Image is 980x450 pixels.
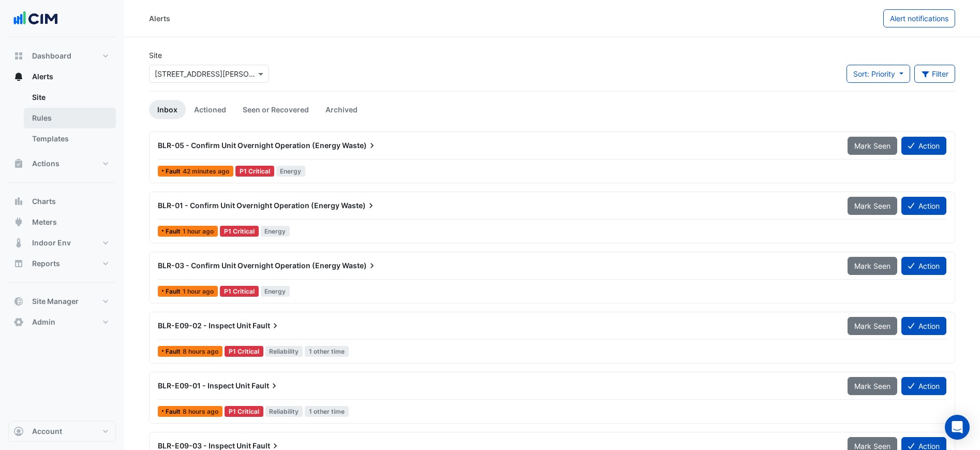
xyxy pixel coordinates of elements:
[901,197,946,215] button: Action
[854,201,890,210] span: Mark Seen
[342,140,377,151] span: Waste)
[166,228,183,235] span: Fault
[166,288,183,295] span: Fault
[890,14,948,23] span: Alert notifications
[220,226,259,237] div: P1 Critical
[854,141,890,150] span: Mark Seen
[901,377,946,395] button: Action
[166,349,183,355] span: Fault
[305,346,349,357] span: 1 other time
[13,238,24,248] app-icon: Indoor Env
[265,346,303,357] span: Reliability
[8,46,116,66] button: Dashboard
[183,408,218,415] span: Wed 15-Oct-2025 05:16 AEDT
[32,196,56,207] span: Charts
[261,286,290,297] span: Energy
[183,347,218,355] span: Wed 15-Oct-2025 05:16 AEDT
[235,166,274,177] div: P1 Critical
[854,382,890,390] span: Mark Seen
[253,321,280,331] span: Fault
[251,381,279,391] span: Fault
[848,137,897,155] button: Mark Seen
[848,377,897,395] button: Mark Seen
[158,141,340,150] span: BLR-05 - Confirm Unit Overnight Operation (Energy
[853,69,895,78] span: Sort: Priority
[225,406,263,417] div: P1 Critical
[317,100,366,119] a: Archived
[32,158,60,169] span: Actions
[854,262,890,270] span: Mark Seen
[24,128,116,149] a: Templates
[225,346,263,357] div: P1 Critical
[901,257,946,275] button: Action
[883,9,955,27] button: Alert notifications
[166,409,183,415] span: Fault
[8,66,116,87] button: Alerts
[265,406,303,417] span: Reliability
[13,196,24,207] app-icon: Charts
[32,296,79,307] span: Site Manager
[13,71,24,82] app-icon: Alerts
[848,257,897,275] button: Mark Seen
[24,87,116,108] a: Site
[8,153,116,174] button: Actions
[183,227,214,235] span: Wed 15-Oct-2025 12:30 AEDT
[183,167,229,175] span: Wed 15-Oct-2025 13:00 AEDT
[24,108,116,128] a: Rules
[13,217,24,227] app-icon: Meters
[32,238,71,248] span: Indoor Env
[13,296,24,307] app-icon: Site Manager
[276,166,306,177] span: Energy
[186,100,234,119] a: Actioned
[12,8,59,29] img: Company Logo
[220,286,259,297] div: P1 Critical
[166,168,183,175] span: Fault
[32,51,71,61] span: Dashboard
[847,65,910,83] button: Sort: Priority
[32,217,57,227] span: Meters
[8,87,116,153] div: Alerts
[305,406,349,417] span: 1 other time
[8,421,116,442] button: Account
[848,317,897,335] button: Mark Seen
[32,317,55,327] span: Admin
[8,191,116,212] button: Charts
[848,197,897,215] button: Mark Seen
[342,260,377,271] span: Waste)
[234,100,317,119] a: Seen or Recovered
[32,426,62,437] span: Account
[32,258,60,269] span: Reports
[13,317,24,327] app-icon: Admin
[914,65,956,83] button: Filter
[32,71,53,82] span: Alerts
[901,137,946,155] button: Action
[13,51,24,61] app-icon: Dashboard
[149,13,170,24] div: Alerts
[8,212,116,233] button: Meters
[158,441,251,450] span: BLR-E09-03 - Inspect Unit
[149,50,162,61] label: Site
[8,291,116,312] button: Site Manager
[183,287,214,295] span: Wed 15-Oct-2025 12:30 AEDT
[13,258,24,269] app-icon: Reports
[158,201,339,210] span: BLR-01 - Confirm Unit Overnight Operation (Energy
[8,312,116,332] button: Admin
[901,317,946,335] button: Action
[8,253,116,274] button: Reports
[341,200,376,211] span: Waste)
[8,233,116,253] button: Indoor Env
[945,415,970,440] div: Open Intercom Messenger
[149,100,186,119] a: Inbox
[158,321,251,330] span: BLR-E09-02 - Inspect Unit
[158,261,340,270] span: BLR-03 - Confirm Unit Overnight Operation (Energy
[854,322,890,330] span: Mark Seen
[158,381,250,390] span: BLR-E09-01 - Inspect Unit
[261,226,290,237] span: Energy
[13,158,24,169] app-icon: Actions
